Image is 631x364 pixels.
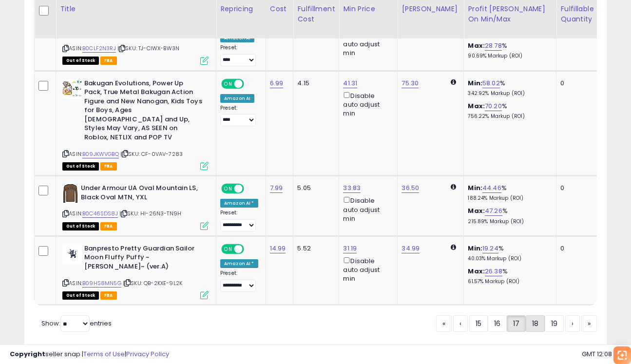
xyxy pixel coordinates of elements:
b: Min: [468,244,482,253]
a: B09HS8MN5G [82,279,121,287]
div: % [468,267,549,285]
div: ASIN: [62,184,209,229]
div: 0 [560,79,591,88]
a: 47.26 [485,206,502,216]
div: Amazon AI [220,94,254,103]
div: Title [60,4,212,14]
p: 90.69% Markup (ROI) [468,53,549,59]
a: 34.99 [402,244,420,253]
span: FBA [100,222,117,230]
a: 19 [545,315,564,332]
a: 26.38 [485,267,502,276]
div: 4.15 [297,79,331,88]
p: 342.92% Markup (ROI) [468,90,549,97]
span: » [588,319,591,328]
div: Preset: [220,270,258,292]
span: All listings that are currently out of stock and unavailable for purchase on Amazon [62,222,99,230]
div: Disable auto adjust min [343,195,390,223]
a: Terms of Use [83,349,125,359]
span: ON [222,185,234,193]
div: 0 [560,244,591,253]
div: % [468,184,549,202]
span: | SKU: HI-26N3-TN9H [119,210,181,217]
div: Amazon AI * [220,199,258,208]
span: FBA [100,291,117,300]
a: 6.99 [270,78,284,88]
a: 28.78 [485,41,502,51]
span: ON [222,79,234,88]
img: 31YfTLH-9ZL._SL40_.jpg [62,244,82,264]
span: All listings that are currently out of stock and unavailable for purchase on Amazon [62,57,99,65]
div: Fulfillment Cost [297,4,335,24]
div: [PERSON_NAME] [402,4,459,14]
div: Preset: [220,210,258,231]
div: % [468,102,549,120]
span: ON [222,245,234,253]
div: % [468,41,549,59]
div: Preset: [220,44,258,66]
span: All listings that are currently out of stock and unavailable for purchase on Amazon [62,291,99,300]
div: Min Price [343,4,393,14]
p: 188.24% Markup (ROI) [468,195,549,202]
p: 61.57% Markup (ROI) [468,278,549,285]
a: B0CLF2N3RJ [82,44,116,53]
div: 5.05 [297,184,331,192]
a: B09JKWVGBQ [82,150,119,158]
p: 756.22% Markup (ROI) [468,113,549,120]
p: 40.03% Markup (ROI) [468,255,549,262]
a: 15 [469,315,488,332]
div: ASIN: [62,244,209,298]
span: OFF [243,245,258,253]
span: ‹ [459,319,461,328]
a: 18 [526,315,545,332]
a: 16 [488,315,507,332]
div: ASIN: [62,19,209,64]
div: ASIN: [62,79,209,170]
div: % [468,244,549,262]
strong: Copyright [10,349,45,359]
a: 17 [507,315,526,332]
a: 33.83 [343,183,361,193]
span: FBA [100,162,117,171]
b: Min: [468,183,482,192]
div: Cost [270,4,289,14]
a: 58.02 [482,78,500,88]
b: Max: [468,206,485,215]
span: OFF [243,79,258,88]
span: | SKU: TJ-CIWX-BW3N [117,44,179,52]
div: Disable auto adjust min [343,255,390,284]
b: Bakugan Evolutions, Power Up Pack, True Metal Bakugan Action Figure and New Nanogan, Kids Toys fo... [84,79,203,145]
div: Repricing [220,4,262,14]
div: seller snap | | [10,350,169,359]
img: 51B7iQlKAML._SL40_.jpg [62,79,82,98]
a: 14.99 [270,244,286,253]
div: 0 [560,184,591,192]
div: Preset: [220,105,258,127]
b: Min: [468,78,482,88]
img: 41hQBsuwqCL._SL40_.jpg [62,184,78,203]
b: Banpresto Pretty Guardian Sailor Moon Fluffy Puffy ~[PERSON_NAME]~ (ver.A) [84,244,203,274]
div: Amazon AI * [220,259,258,268]
a: 70.20 [485,101,502,111]
span: OFF [243,185,258,193]
a: 31.19 [343,244,357,253]
b: Max: [468,101,485,111]
b: Max: [468,267,485,276]
div: % [468,207,549,225]
b: Under Armour UA Oval Mountain LS, Black Oval MTN, YXL [81,184,199,204]
span: 2025-08-16 12:08 GMT [582,349,621,359]
div: Disable auto adjust min [343,90,390,118]
div: % [468,79,549,97]
a: Privacy Policy [126,349,169,359]
a: 36.50 [402,183,419,193]
span: « [442,319,445,328]
a: 44.46 [482,183,501,193]
div: Profit [PERSON_NAME] on Min/Max [468,4,552,24]
span: Show: entries [41,319,112,328]
span: All listings that are currently out of stock and unavailable for purchase on Amazon [62,162,99,171]
span: FBA [100,57,117,65]
a: 7.99 [270,183,283,193]
a: 41.31 [343,78,357,88]
b: Max: [468,41,485,50]
a: 19.24 [482,244,498,253]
